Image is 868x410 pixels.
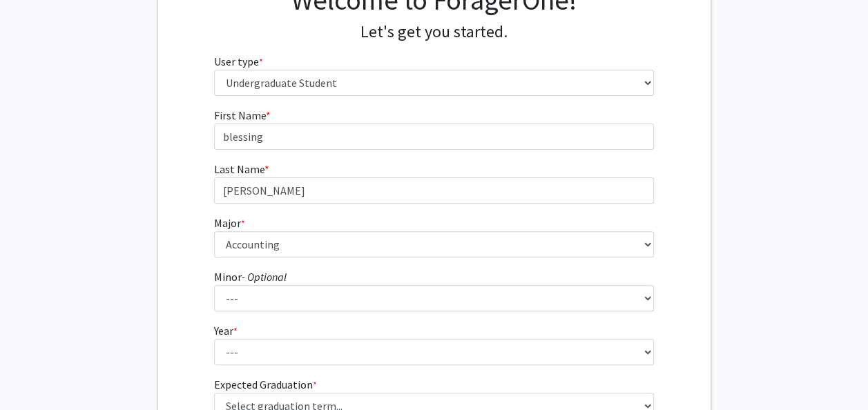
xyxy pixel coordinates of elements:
iframe: Chat [10,348,59,400]
h4: Let's get you started. [214,22,654,42]
label: User type [214,53,263,70]
label: Year [214,322,238,339]
label: Major [214,215,245,231]
i: - Optional [242,270,287,284]
label: Expected Graduation [214,376,317,393]
label: Minor [214,269,287,285]
span: Last Name [214,162,264,176]
span: First Name [214,108,266,122]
